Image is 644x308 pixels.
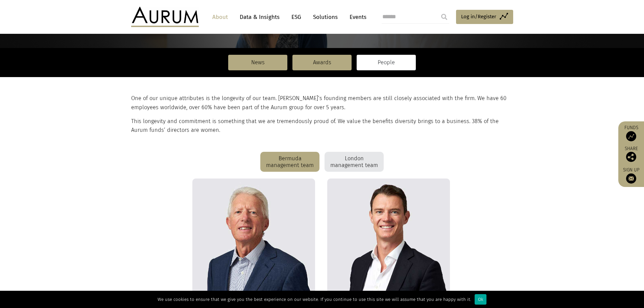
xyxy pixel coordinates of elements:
[622,146,641,162] div: Share
[288,11,305,23] a: ESG
[437,10,451,24] input: Submit
[131,94,511,112] p: One of our unique attributes is the longevity of our team. [PERSON_NAME]’s founding members are s...
[325,152,384,172] div: London management team
[131,7,199,27] img: Aurum
[456,10,513,24] a: Log in/Register
[475,294,486,305] div: Ok
[260,152,319,172] div: Bermuda management team
[228,55,287,70] a: News
[131,117,511,135] p: This longevity and commitment is something that we are tremendously proud of. We value the benefi...
[461,13,496,21] span: Log in/Register
[626,131,636,141] img: Access Funds
[622,125,641,141] a: Funds
[209,11,231,23] a: About
[357,55,416,70] a: People
[236,11,283,23] a: Data & Insights
[292,55,352,70] a: Awards
[346,11,366,23] a: Events
[626,173,636,184] img: Sign up to our newsletter
[310,11,341,23] a: Solutions
[622,167,641,184] a: Sign up
[626,152,636,162] img: Share this post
